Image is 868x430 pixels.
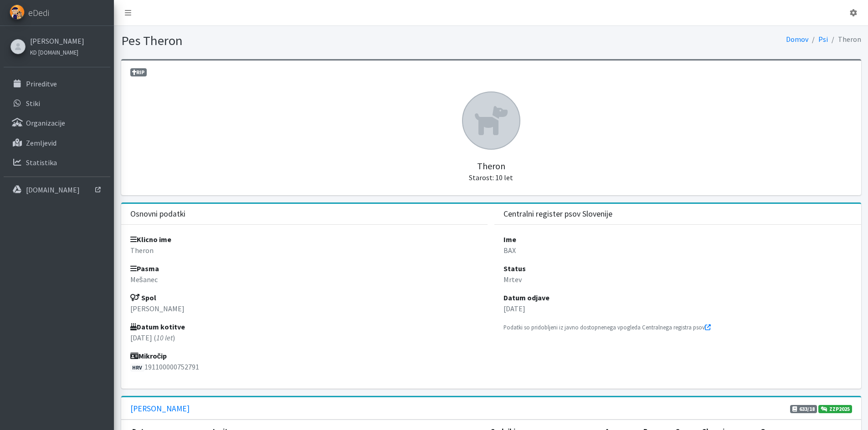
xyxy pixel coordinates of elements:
strong: Datum odjave [503,293,550,302]
small: Starost: 10 let [469,173,513,182]
img: eDedi [10,5,25,20]
p: [PERSON_NAME] [130,303,479,314]
p: Stiki [26,99,40,108]
span: eDedi [28,6,49,20]
a: ZZP2025 [818,405,852,413]
a: Stiki [4,94,110,112]
strong: Ime [503,235,516,244]
h3: Centralni register psov Slovenije [503,209,612,219]
h1: Pes Theron [121,33,488,49]
strong: Pasma [130,264,159,273]
a: [PERSON_NAME] [30,35,84,46]
a: [PERSON_NAME] [130,404,190,414]
p: [DATE] ( ) [130,332,479,343]
a: Domov [786,35,808,44]
p: [DATE] [503,303,852,314]
strong: Datum kotitve [130,322,185,331]
a: KD [DOMAIN_NAME] [30,46,84,57]
strong: Mikročip [130,351,167,360]
a: Statistika [4,153,110,172]
p: 191100000752791 [130,361,479,372]
p: [DOMAIN_NAME] [26,185,80,194]
span: RIP [130,68,147,76]
strong: Spol [130,293,156,302]
li: Theron [828,33,861,46]
h3: Osnovni podatki [130,209,185,219]
p: Mešanec [130,274,479,285]
small: KD [DOMAIN_NAME] [30,49,78,56]
h5: Theron [130,150,852,182]
a: [DOMAIN_NAME] [4,181,110,199]
em: 10 let [156,333,173,342]
p: Statistika [26,158,57,167]
small: Podatki so pridobljeni iz javno dostopnenega vpogleda Centralnega registra psov [503,324,711,331]
p: Theron [130,245,479,256]
a: Organizacije [4,114,110,132]
p: Zemljevid [26,138,56,147]
strong: Status [503,264,526,273]
p: BAX [503,245,852,256]
strong: Klicno ime [130,235,171,244]
a: Zemljevid [4,134,110,152]
span: 633/18 [790,405,817,413]
a: Prireditve [4,75,110,93]
p: Mrtev [503,274,852,285]
span: Croatia [130,364,145,372]
p: Prireditve [26,79,57,88]
a: Psi [818,35,828,44]
p: Organizacije [26,118,65,127]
